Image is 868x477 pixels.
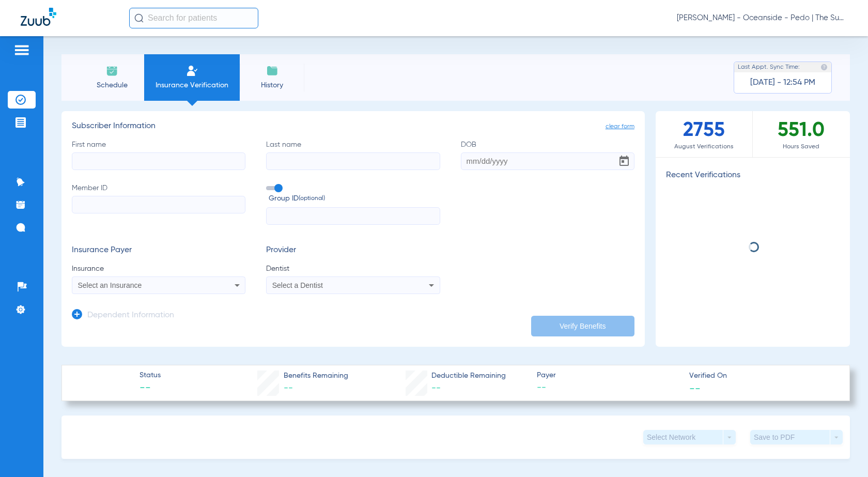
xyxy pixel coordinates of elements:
[677,13,847,23] span: [PERSON_NAME] - Oceanside - Pedo | The Super Dentists
[186,65,198,77] img: Manual Insurance Verification
[139,381,161,396] span: --
[269,193,440,204] span: Group ID
[284,383,293,393] span: --
[656,171,850,181] h3: Recent Verifications
[284,371,348,381] span: Benefits Remaining
[656,142,752,152] span: August Verifications
[78,281,142,289] span: Select an Insurance
[738,62,800,72] span: Last Appt. Sync Time:
[816,427,868,477] iframe: Chat Widget
[72,152,245,170] input: First name
[461,152,634,170] input: DOBOpen calendar
[266,140,440,170] label: Last name
[134,13,144,23] img: Search Icon
[72,264,245,274] span: Insurance
[266,264,440,274] span: Dentist
[606,121,634,132] span: clear form
[689,382,701,393] span: --
[139,370,161,381] span: Status
[152,80,232,90] span: Insurance Verification
[689,371,833,381] span: Verified On
[531,316,634,336] button: Verify Benefits
[431,371,506,381] span: Deductible Remaining
[72,140,245,170] label: First name
[72,196,245,213] input: Member ID
[299,193,325,204] small: (optional)
[266,245,440,256] h3: Provider
[72,245,245,256] h3: Insurance Payer
[272,281,323,289] span: Select a Dentist
[247,80,297,90] span: History
[431,383,441,393] span: --
[13,44,30,56] img: hamburger-icon
[129,8,258,28] input: Search for patients
[21,8,56,26] img: Zuub Logo
[750,78,815,88] span: [DATE] - 12:54 PM
[820,64,828,71] img: last sync help info
[266,65,278,77] img: History
[72,121,634,132] h3: Subscriber Information
[537,381,680,394] span: --
[87,311,174,321] h3: Dependent Information
[266,152,440,170] input: Last name
[87,80,136,90] span: Schedule
[72,183,245,225] label: Member ID
[537,370,680,381] span: Payer
[753,142,850,152] span: Hours Saved
[656,111,753,157] div: 2755
[614,151,634,172] button: Open calendar
[461,140,634,170] label: DOB
[106,65,118,77] img: Schedule
[753,111,850,157] div: 551.0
